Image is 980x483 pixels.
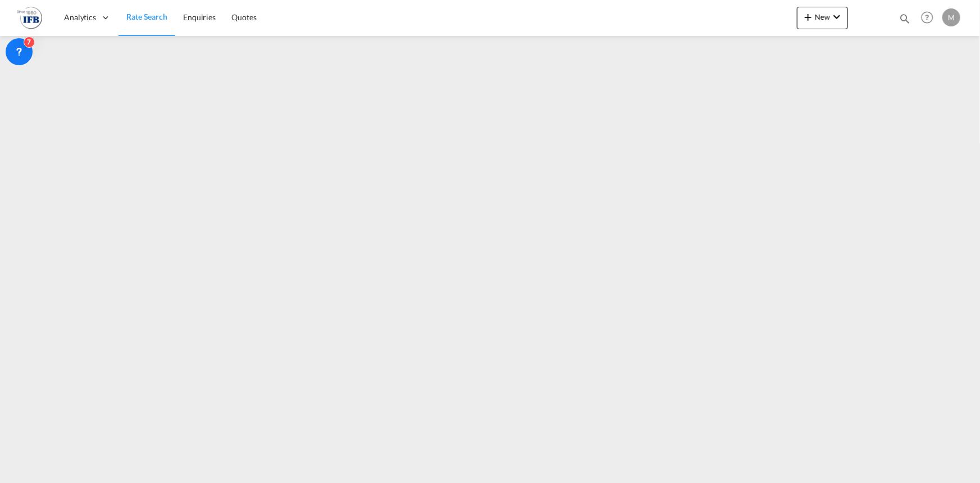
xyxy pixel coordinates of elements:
[830,10,844,24] md-icon: icon-chevron-down
[899,12,911,25] md-icon: icon-magnify
[231,12,256,22] span: Quotes
[942,8,960,26] div: M
[126,12,167,21] span: Rate Search
[801,12,844,21] span: New
[918,8,937,27] span: Help
[801,10,815,24] md-icon: icon-plus 400-fg
[17,5,42,30] img: de31bbe0256b11eebba44b54815f083d.png
[64,12,96,23] span: Analytics
[918,8,942,28] div: Help
[183,12,216,22] span: Enquiries
[899,12,911,29] div: icon-magnify
[797,7,848,29] button: icon-plus 400-fgNewicon-chevron-down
